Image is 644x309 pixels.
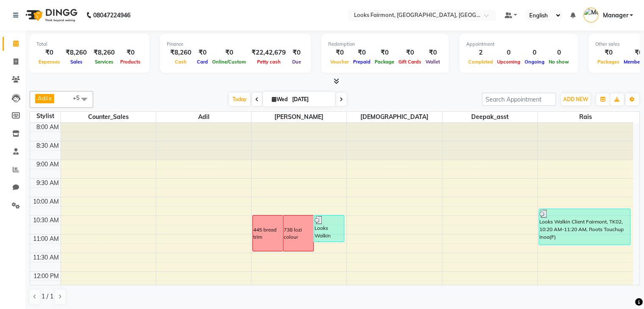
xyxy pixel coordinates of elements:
[210,48,248,58] div: ₹0
[167,48,195,58] div: ₹8,260
[373,48,396,58] div: ₹0
[62,48,90,58] div: ₹8,260
[547,59,571,65] span: No show
[36,59,62,65] span: Expenses
[547,48,571,58] div: 0
[563,96,588,102] span: ADD NEW
[328,41,442,48] div: Redemption
[38,95,48,102] span: Adil
[347,112,442,122] span: [DEMOGRAPHIC_DATA]
[595,59,622,65] span: Packages
[93,3,130,27] b: 08047224946
[396,48,423,58] div: ₹0
[351,59,373,65] span: Prepaid
[35,179,61,188] div: 9:30 AM
[495,59,522,65] span: Upcoming
[373,59,396,65] span: Package
[156,112,251,122] span: Adil
[314,215,344,242] div: Looks Walkin Client Fairmont, TK01, 10:30 AM-11:15 AM, Tailor's Premium Shave
[289,48,304,58] div: ₹0
[328,59,351,65] span: Voucher
[522,48,547,58] div: 0
[595,48,622,58] div: ₹0
[423,48,442,58] div: ₹0
[61,112,156,122] span: Counter_Sales
[442,112,537,122] span: Deepak_asst
[495,48,522,58] div: 0
[195,48,210,58] div: ₹0
[396,59,423,65] span: Gift Cards
[167,41,304,48] div: Finance
[36,48,62,58] div: ₹0
[30,112,61,121] div: Stylist
[252,112,346,122] span: [PERSON_NAME]
[68,59,85,65] span: Sales
[522,59,547,65] span: Ongoing
[31,216,61,225] div: 10:30 AM
[351,48,373,58] div: ₹0
[90,48,118,58] div: ₹8,260
[482,93,556,106] input: Search Appointment
[466,41,571,48] div: Appointment
[73,94,86,101] span: +5
[35,123,61,132] div: 8:00 AM
[284,226,312,241] div: 738 lozi colour
[48,95,52,102] a: x
[32,272,61,281] div: 12:00 PM
[173,59,189,65] span: Cash
[539,209,630,245] div: Looks Walkin Client Fairmont, TK02, 10:20 AM-11:20 AM, Roots Touchup Inoa(F)
[255,59,283,65] span: Petty cash
[31,253,61,262] div: 11:30 AM
[466,48,495,58] div: 2
[603,11,628,20] span: Manager
[561,94,590,105] button: ADD NEW
[35,160,61,169] div: 9:00 AM
[538,112,633,122] span: Rais
[466,59,495,65] span: Completed
[36,41,143,48] div: Total
[41,292,53,301] span: 1 / 1
[248,48,289,58] div: ₹22,42,679
[583,8,598,22] img: Manager
[328,48,351,58] div: ₹0
[118,59,143,65] span: Products
[31,197,61,206] div: 10:00 AM
[118,48,143,58] div: ₹0
[423,59,442,65] span: Wallet
[93,59,116,65] span: Services
[35,141,61,150] div: 8:30 AM
[253,226,282,241] div: 445 bread trim
[22,3,80,27] img: logo
[290,59,303,65] span: Due
[210,59,248,65] span: Online/Custom
[31,235,61,243] div: 11:00 AM
[195,59,210,65] span: Card
[270,96,290,102] span: Wed
[290,93,332,106] input: 2025-09-03
[229,93,250,106] span: Today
